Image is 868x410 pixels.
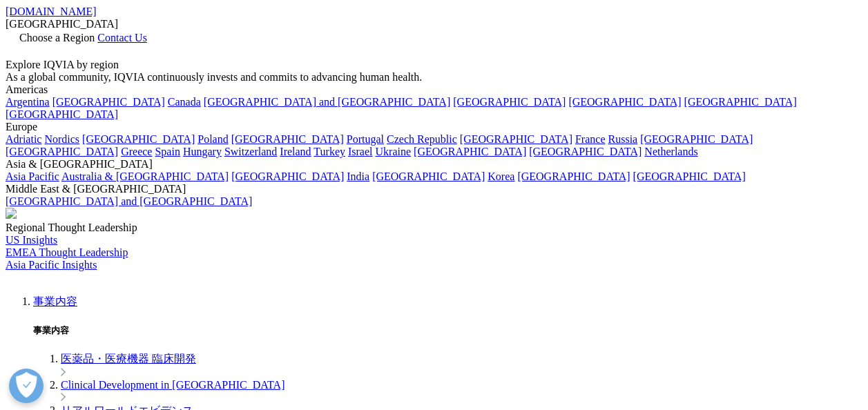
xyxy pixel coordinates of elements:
[6,6,97,17] a: [DOMAIN_NAME]
[9,369,44,403] button: 優先設定センターを開く
[61,353,196,364] a: 医薬品・医療機器 臨床開発
[168,96,201,108] a: Canada
[6,96,50,108] a: Argentina
[6,108,118,120] a: [GEOGRAPHIC_DATA]
[348,146,373,157] a: Israel
[640,133,753,145] a: [GEOGRAPHIC_DATA]
[121,146,152,157] a: Greece
[6,158,862,170] div: Asia & [GEOGRAPHIC_DATA]
[6,121,862,133] div: Europe
[6,222,862,234] div: Regional Thought Leadership
[97,32,147,43] a: Contact Us
[6,71,862,84] div: As a global community, IQVIA continuously invests and commits to advancing human health.
[575,133,606,145] a: France
[197,133,228,145] a: Poland
[376,146,412,157] a: Ukraine
[6,146,118,157] a: [GEOGRAPHIC_DATA]
[460,133,572,145] a: [GEOGRAPHIC_DATA]
[280,146,311,157] a: Ireland
[517,170,630,182] a: [GEOGRAPHIC_DATA]
[33,324,862,337] h5: 事業内容
[231,133,344,145] a: [GEOGRAPHIC_DATA]
[33,295,77,307] a: 事業内容
[6,59,862,71] div: Explore IQVIA by region
[6,170,59,182] a: Asia Pacific
[387,133,457,145] a: Czech Republic
[314,146,345,157] a: Turkey
[6,18,862,30] div: [GEOGRAPHIC_DATA]
[6,208,17,219] img: 2093_analyzing-data-using-big-screen-display-and-laptop.png
[19,32,95,43] span: Choose a Region
[6,234,57,246] a: US Insights
[6,259,97,271] a: Asia Pacific Insights
[6,133,41,145] a: Adriatic
[372,170,485,182] a: [GEOGRAPHIC_DATA]
[644,146,697,157] a: Netherlands
[61,170,229,182] a: Australia & [GEOGRAPHIC_DATA]
[453,96,566,108] a: [GEOGRAPHIC_DATA]
[414,146,526,157] a: [GEOGRAPHIC_DATA]
[231,170,344,182] a: [GEOGRAPHIC_DATA]
[529,146,642,157] a: [GEOGRAPHIC_DATA]
[488,170,514,182] a: Korea
[6,183,862,195] div: Middle East & [GEOGRAPHIC_DATA]
[61,379,284,391] a: Clinical Development in [GEOGRAPHIC_DATA]
[183,146,222,157] a: Hungary
[44,133,79,145] a: Nordics
[82,133,195,145] a: [GEOGRAPHIC_DATA]
[684,96,797,108] a: [GEOGRAPHIC_DATA]
[6,195,252,207] a: [GEOGRAPHIC_DATA] and [GEOGRAPHIC_DATA]
[347,170,369,182] a: India
[155,146,180,157] a: Spain
[568,96,681,108] a: [GEOGRAPHIC_DATA]
[52,96,165,108] a: [GEOGRAPHIC_DATA]
[204,96,450,108] a: [GEOGRAPHIC_DATA] and [GEOGRAPHIC_DATA]
[6,84,862,96] div: Americas
[6,246,128,258] a: EMEA Thought Leadership
[347,133,384,145] a: Portugal
[608,133,638,145] a: Russia
[224,146,277,157] a: Switzerland
[633,170,746,182] a: [GEOGRAPHIC_DATA]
